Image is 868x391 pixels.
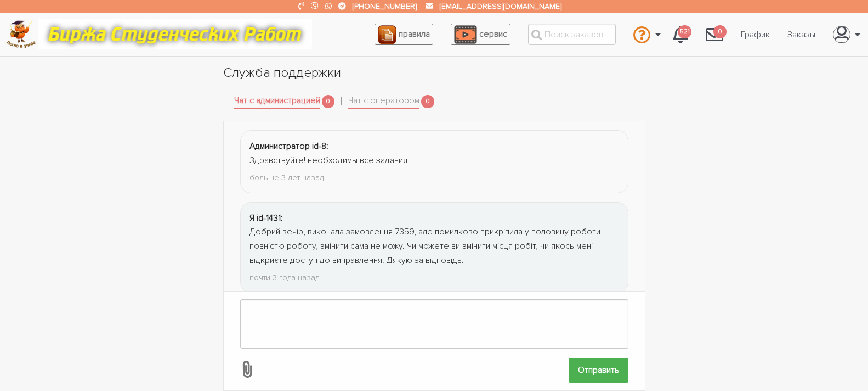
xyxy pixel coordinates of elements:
a: сервис [451,24,510,45]
span: сервис [479,29,507,40]
a: [PHONE_NUMBER] [353,2,417,11]
input: Отправить [569,358,628,382]
a: [EMAIL_ADDRESS][DOMAIN_NAME] [440,2,561,11]
a: правила [375,24,433,45]
span: 521 [678,25,691,39]
span: 0 [713,25,727,39]
strong: Я id-1431: [249,213,283,224]
div: Здравствуйте! необходимы все задания [249,154,619,168]
a: Чат с оператором [348,94,419,109]
h1: Служба поддержки [223,64,645,82]
strong: Администратор id-8: [249,141,328,152]
div: почти 3 года назад [249,271,619,284]
span: 0 [421,95,434,109]
a: График [732,24,779,45]
a: Чат с администрацией [234,94,320,109]
img: play_icon-49f7f135c9dc9a03216cfdbccbe1e3994649169d890fb554cedf0eac35a01ba8.png [454,25,477,44]
img: agreement_icon-feca34a61ba7f3d1581b08bc946b2ec1ccb426f67415f344566775c155b7f62c.png [378,25,396,44]
span: правила [399,29,430,40]
div: больше 3 лет назад [249,171,619,184]
a: 0 [697,20,732,49]
input: Поиск заказов [528,24,616,45]
span: 0 [322,95,335,109]
img: logo-c4363faeb99b52c628a42810ed6dfb4293a56d4e4775eb116515dfe7f33672af.png [6,20,36,48]
div: Добрий вечір, виконала замовлення 7359, але помилково прикріпила у половину роботи повністю робот... [249,225,619,267]
a: Заказы [779,24,824,45]
a: 521 [664,20,697,49]
img: motto-12e01f5a76059d5f6a28199ef077b1f78e012cfde436ab5cf1d4517935686d32.gif [38,19,312,49]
